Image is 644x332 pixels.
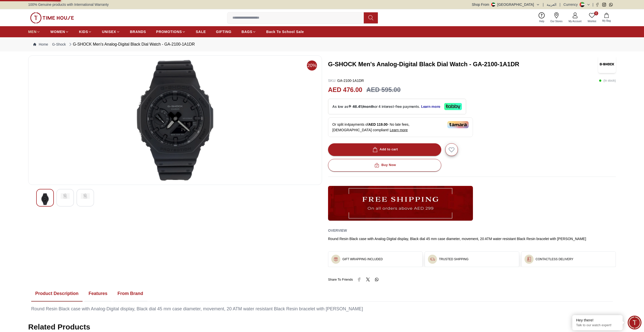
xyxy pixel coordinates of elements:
button: Add to cart [328,143,441,156]
a: Our Stores [547,11,566,24]
img: ... [527,257,532,262]
div: Round Resin Black case with Analog-Digital display, Black dial 45 mm case diameter, movement, 20 ... [31,306,613,312]
a: SALE [196,27,206,36]
button: العربية [547,2,556,7]
span: UNISEX [102,29,116,34]
img: ... [333,257,338,262]
a: 0Wishlist [585,11,599,24]
a: BRANDS [130,27,146,36]
div: Hey there! [576,318,619,323]
img: ... [328,186,473,221]
div: Or split in 4 payments of - No late fees, [DEMOGRAPHIC_DATA] compliant! [328,117,473,137]
a: Facebook [595,3,599,7]
a: BAGS [242,27,256,36]
a: G-Shock [52,42,66,47]
a: Home [33,42,48,47]
a: Instagram [602,3,606,7]
span: 0 [594,11,598,15]
span: | [543,2,544,7]
button: Product Description [31,286,83,302]
span: Help [537,19,546,23]
div: Round Resin Black case with Analog-Digital display, Black dial 45 mm case diameter, movement, 20 ... [328,236,616,241]
a: Whatsapp [609,3,613,7]
img: Tamara [447,121,469,128]
img: United Arab Emirates [491,3,495,7]
a: GIFTING [216,27,231,36]
span: BAGS [242,29,252,34]
img: ... [30,12,74,23]
h3: AED 595.00 [366,85,400,95]
a: KIDS [79,27,92,36]
span: | [559,2,560,7]
a: UNISEX [102,27,120,36]
span: My Account [567,19,584,23]
span: | [592,2,593,7]
span: Wishlist [586,19,598,23]
button: Shop From[GEOGRAPHIC_DATA] [472,2,540,7]
button: Buy Now [328,159,441,172]
img: G-SHOCK Men's Analog-Digital Black Dial Watch - GA-2100-1A1DR [598,55,616,73]
div: G-SHOCK Men's Analog-Digital Black Dial Watch - GA-2100-1A1DR [68,41,195,47]
a: MEN [28,27,40,36]
span: KIDS [79,29,88,34]
h3: TRUSTED SHIPPING [439,257,468,261]
a: Back To School Sale [266,27,304,36]
h3: GIFT WRAPPING INCLUDED [342,257,383,261]
img: G-SHOCK Men's Analog-Digital Black Dial Watch - GA-2100-1A1DR [41,193,50,205]
h2: AED 476.00 [328,85,362,95]
p: GA-2100-1A1DR [328,78,364,83]
img: G-SHOCK Men's Analog-Digital Black Dial Watch - GA-2100-1A1DR [81,193,90,199]
h3: G-SHOCK Men's Analog-Digital Black Dial Watch - GA-2100-1A1DR [328,60,592,68]
div: Add to cart [372,147,398,152]
button: My Bag [599,12,614,24]
img: G-SHOCK Men's Analog-Digital Black Dial Watch - GA-2100-1A1DR [61,193,70,199]
span: Learn more [390,128,408,132]
span: WOMEN [50,29,65,34]
div: Chat Widget [628,316,641,329]
nav: Breadcrumb [28,37,616,51]
span: 20% [307,60,317,71]
span: Share To Friends [328,277,353,282]
h3: CONTACTLESS DELIVERY [536,257,573,261]
span: MEN [28,29,36,34]
span: SKU : [328,79,336,83]
span: AED 119.00 [368,122,387,126]
span: SALE [196,29,206,34]
span: GIFTING [216,29,231,34]
img: G-SHOCK Men's Analog-Digital Black Dial Watch - GA-2100-1A1DR [32,60,318,181]
button: From Brand [113,286,147,302]
span: Back To School Sale [266,29,304,34]
div: Buy Now [373,162,396,168]
h2: Related Products [28,322,90,331]
span: My Bag [600,19,613,23]
h2: Overview [328,227,347,234]
a: WOMEN [50,27,69,36]
span: BRANDS [130,29,146,34]
span: 100% Genuine products with International Warranty [28,2,109,7]
a: Help [536,11,547,24]
img: ... [430,257,435,262]
div: Currency [563,2,580,7]
span: Our Stores [548,19,565,23]
a: PROMOTIONS [156,27,186,36]
button: Features [85,286,111,302]
p: Talk to our watch expert! [576,323,619,327]
span: PROMOTIONS [156,29,182,34]
p: ( In stock ) [599,78,616,83]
